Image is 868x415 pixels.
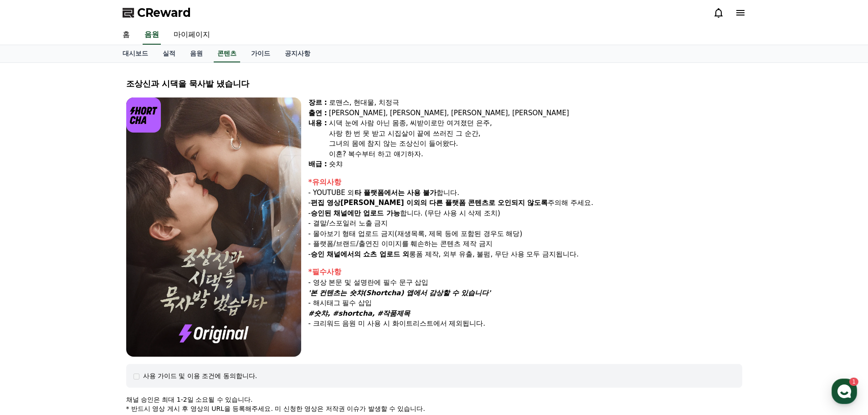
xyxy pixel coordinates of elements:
[126,97,161,133] img: logo
[329,149,742,159] div: 이혼? 복수부터 하고 얘기하자.
[308,188,742,198] p: - YOUTUBE 외 합니다.
[115,45,155,62] a: 대시보드
[183,45,210,62] a: 음원
[329,128,742,139] div: 사랑 한 번 못 받고 시집살이 끝에 쓰러진 그 순간,
[311,209,400,217] strong: 승인된 채널에만 업로드 가능
[308,298,742,308] p: - 해시태그 필수 삽입
[115,26,137,45] a: 홈
[308,208,742,219] p: - 합니다. (무단 사용 시 삭제 조치)
[308,266,742,277] div: *필수사항
[308,249,742,260] p: - 롱폼 제작, 외부 유출, 불펌, 무단 사용 모두 금지됩니다.
[308,309,411,318] em: #숏챠, #shortcha, #작품제목
[126,395,742,404] p: 채널 승인은 최대 1-2일 소요될 수 있습니다.
[308,318,742,329] p: - 크리워드 음원 미 사용 시 화이트리스트에서 제외됩니다.
[244,45,277,62] a: 가이드
[308,108,327,118] div: 출연 :
[329,118,742,128] div: 시댁 눈에 사람 아닌 몸종, 씨받이로만 여겨졌던 은주,
[311,199,427,207] strong: 편집 영상[PERSON_NAME] 이외의
[329,108,742,118] div: [PERSON_NAME], [PERSON_NAME], [PERSON_NAME], [PERSON_NAME]
[308,177,742,188] div: *유의사항
[143,26,161,45] a: 음원
[429,199,548,207] strong: 다른 플랫폼 콘텐츠로 오인되지 않도록
[308,229,742,239] p: - 몰아보기 형태 업로드 금지(재생목록, 제목 등에 포함된 경우도 해당)
[311,250,409,258] strong: 승인 채널에서의 쇼츠 업로드 외
[329,97,742,108] div: 로맨스, 현대물, 치정극
[126,404,742,413] p: * 반드시 영상 게시 후 영상의 URL을 등록해주세요. 미 신청한 영상은 저작권 이슈가 발생할 수 있습니다.
[329,138,742,149] div: 그녀의 몸에 참지 않는 조상신이 들어왔다.
[354,189,437,197] strong: 타 플랫폼에서는 사용 불가
[126,97,301,357] img: video
[143,371,257,380] div: 사용 가이드 및 이용 조건에 동의합니다.
[214,45,240,62] a: 콘텐츠
[308,289,491,297] em: '본 컨텐츠는 숏챠(Shortcha) 앱에서 감상할 수 있습니다'
[155,45,183,62] a: 실적
[308,277,742,288] p: - 영상 본문 및 설명란에 필수 문구 삽입
[277,45,318,62] a: 공지사항
[137,5,191,20] span: CReward
[329,159,742,169] div: 숏챠
[308,97,327,108] div: 장르 :
[126,77,742,90] div: 조상신과 시댁을 묵사발 냈습니다
[308,218,742,229] p: - 결말/스포일러 노출 금지
[308,159,327,169] div: 배급 :
[123,5,191,20] a: CReward
[166,26,217,45] a: 마이페이지
[308,118,327,159] div: 내용 :
[308,239,742,249] p: - 플랫폼/브랜드/출연진 이미지를 훼손하는 콘텐츠 제작 금지
[308,198,742,208] p: - 주의해 주세요.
